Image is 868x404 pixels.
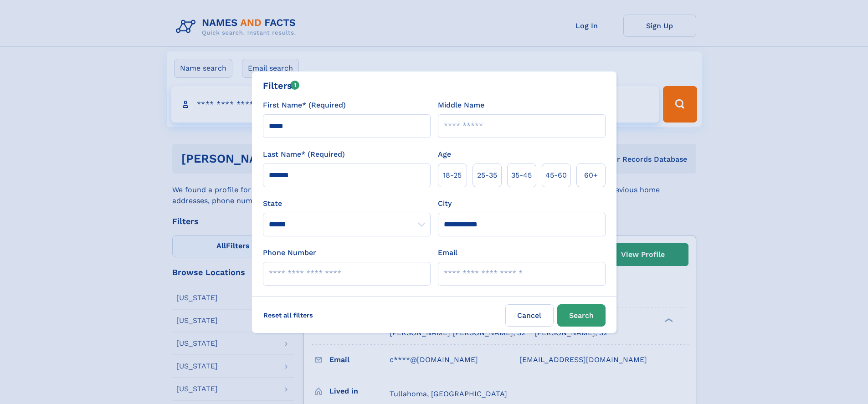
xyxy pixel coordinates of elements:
[438,198,452,209] label: City
[477,170,497,181] span: 25‑35
[263,79,300,92] div: Filters
[438,100,484,111] label: Middle Name
[511,170,532,181] span: 35‑45
[438,247,457,258] label: Email
[557,304,606,327] button: Search
[545,170,567,181] span: 45‑60
[443,170,462,181] span: 18‑25
[257,304,319,326] label: Reset all filters
[584,170,598,181] span: 60+
[263,198,431,209] label: State
[438,149,451,160] label: Age
[505,304,554,327] label: Cancel
[263,247,316,258] label: Phone Number
[263,149,345,160] label: Last Name* (Required)
[263,100,346,111] label: First Name* (Required)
